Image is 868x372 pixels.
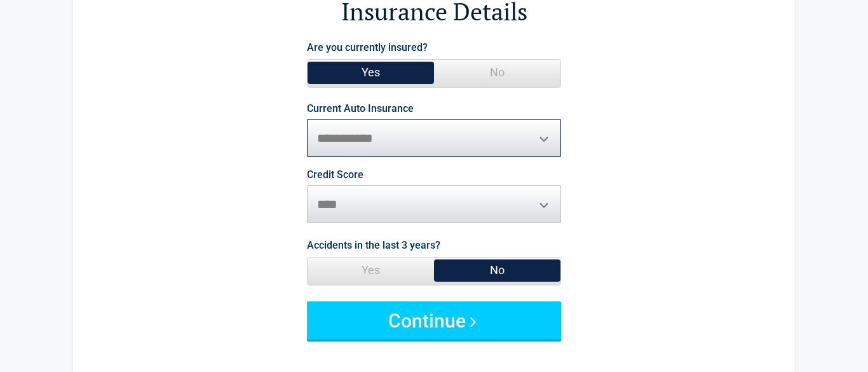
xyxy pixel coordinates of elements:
[434,60,560,85] span: No
[308,60,434,85] span: Yes
[307,104,414,114] label: Current Auto Insurance
[308,258,434,283] span: Yes
[307,170,363,180] label: Credit Score
[307,39,428,56] label: Are you currently insured?
[307,301,561,340] button: Continue
[307,237,440,254] label: Accidents in the last 3 years?
[434,258,560,283] span: No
